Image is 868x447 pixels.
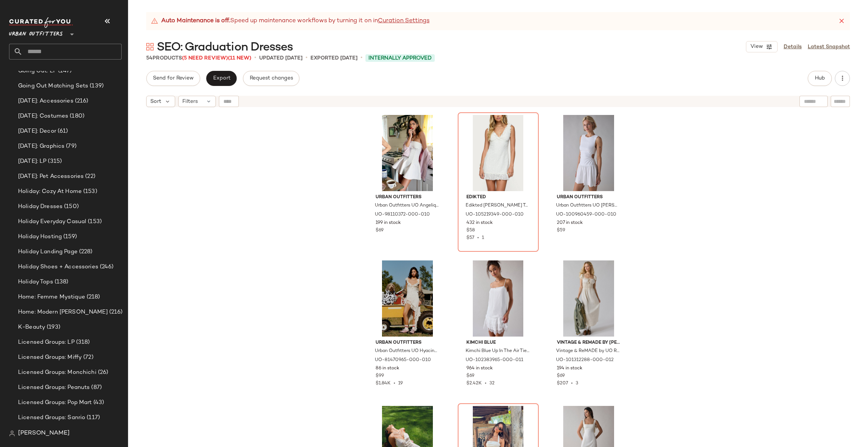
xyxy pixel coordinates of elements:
button: Send for Review [146,71,200,86]
span: (26) [96,368,108,377]
a: Latest Snapshot [808,43,850,51]
span: Urban Outfitters [9,26,63,39]
span: • [482,381,489,386]
span: (180) [68,112,84,121]
span: $69 [557,373,565,380]
span: Home: Modern [PERSON_NAME] [18,308,108,317]
span: UO-81470965-000-010 [375,357,431,364]
span: Holiday: Cozy At Home [18,187,82,196]
span: Send for Review [153,75,194,81]
span: Licensed Groups: Pop Mart [18,398,92,407]
img: svg%3e [9,430,15,436]
span: (147) [57,67,72,75]
span: UO-101312288-000-012 [556,357,614,364]
span: (150) [63,202,79,211]
span: UO-100960459-000-010 [556,211,616,218]
span: $69 [376,227,384,234]
span: Export [212,75,230,81]
div: Products [146,54,251,62]
span: • [474,236,482,240]
button: Export [206,71,237,86]
span: $59 [557,227,565,234]
span: 1 [482,236,484,240]
span: (318) [75,338,90,347]
span: Holiday Everyday Casual [18,217,86,226]
span: • [391,381,398,386]
span: Request changes [249,75,293,81]
div: Speed up maintenance workflows by turning it on in [151,17,429,26]
span: View [750,44,763,50]
span: • [568,381,576,386]
span: (159) [62,233,77,241]
span: • [306,54,307,63]
span: $57 [466,236,474,240]
button: Request changes [243,71,300,86]
span: 86 in stock [376,365,399,372]
img: 98110372_010_b [370,115,445,191]
span: Kimchi Blue [466,340,530,346]
span: $207 [557,381,568,386]
span: (79) [64,142,76,151]
span: Licensed Groups: Sanrio [18,413,85,422]
span: 54 [146,55,153,61]
span: Holiday Tops [18,278,53,286]
span: Urban Outfitters UO Angelique Fit-And-Flare Strapless Denim Mini Dress in White, Women's at Urban... [375,202,439,209]
span: (11 New) [228,55,251,61]
p: Exported [DATE] [310,54,358,62]
span: 432 in stock [466,220,493,227]
span: Urban Outfitters UO Hyacinth Lace Spliced Midi Dress in White, Women's at Urban Outfitters [375,348,439,355]
span: UO-105219349-000-010 [466,211,524,218]
span: Holiday Dresses [18,202,63,211]
span: (138) [53,278,69,286]
span: Sort [150,98,161,106]
strong: Auto Maintenance is off. [161,17,230,26]
span: (216) [73,97,89,106]
span: [DATE]: Graphics [18,142,64,151]
span: [DATE]: LP [18,157,46,166]
span: Licensed Groups: Peanuts [18,383,90,392]
span: 207 in stock [557,220,583,227]
button: View [746,41,778,52]
img: svg%3e [146,43,154,51]
a: Details [784,43,802,51]
span: Internally Approved [368,54,432,62]
button: Hub [808,71,832,86]
span: Vintage & ReMADE by UO ReMADE By UO Made In LA EcoVero™ Linen Smocked Milkmaid Midi Dress in Crea... [556,348,620,355]
img: 102383965_011_b [460,260,536,337]
span: (193) [45,323,60,332]
span: [DATE]: Decor [18,127,56,136]
span: (87) [90,383,102,392]
span: (246) [98,263,114,271]
span: Hub [815,75,825,81]
span: (5 Need Review) [182,55,228,61]
span: 194 in stock [557,365,582,372]
span: $1.84K [376,381,391,386]
span: (228) [78,248,93,256]
img: 101312288_012_b [551,260,627,337]
span: Urban Outfitters [376,194,439,201]
span: Going Out: LP [18,67,57,75]
span: (117) [85,413,100,422]
span: Urban Outfitters [376,340,439,346]
span: [PERSON_NAME] [18,429,70,438]
span: Filters [182,98,198,106]
span: 32 [489,381,495,386]
span: Urban Outfitters UO [PERSON_NAME] Side Cutout Drop Waist Mini Dress in White, Women's at Urban Ou... [556,202,620,209]
img: 100960459_010_b [551,115,627,191]
span: (218) [85,293,100,302]
span: Licensed Groups: LP [18,338,75,347]
span: Going Out Matching Sets [18,82,88,90]
span: 964 in stock [466,365,493,372]
span: UO-98110372-000-010 [375,211,430,218]
span: Home: Femme Mystique [18,293,85,302]
span: SEO: Graduation Dresses [157,40,293,55]
span: (216) [108,308,123,317]
span: [DATE]: Costumes [18,112,68,121]
span: $99 [376,373,384,380]
span: $2.42K [466,381,482,386]
p: updated [DATE] [259,54,303,62]
span: Holiday Landing Page [18,248,78,256]
span: • [361,54,362,63]
span: (43) [92,398,104,407]
span: Licensed Groups: Monchichi [18,368,96,377]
